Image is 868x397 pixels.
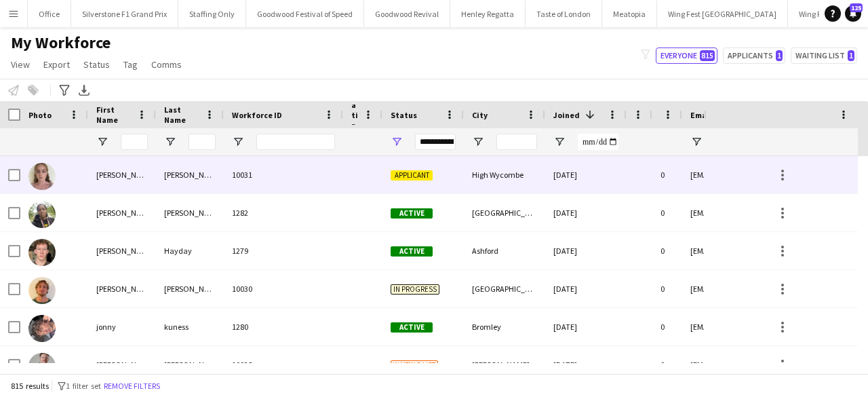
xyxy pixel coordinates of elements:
[464,346,545,383] div: [PERSON_NAME]
[232,136,244,148] button: Open Filter Menu
[391,246,433,257] span: Active
[88,270,156,307] div: [PERSON_NAME]
[28,1,71,27] button: Office
[464,156,545,193] div: High Wycombe
[88,232,156,269] div: [PERSON_NAME]
[682,232,835,269] div: [EMAIL_ADDRESS][DOMAIN_NAME]
[791,48,857,64] button: Waiting list1
[464,308,545,345] div: Bromley
[848,50,854,61] span: 1
[224,194,343,231] div: 1282
[578,134,618,150] input: Joined Filter Input
[450,1,526,27] button: Henley Regatta
[391,170,433,181] span: Applicant
[151,58,182,71] span: Comms
[118,56,143,73] a: Tag
[652,156,682,193] div: 0
[156,270,224,307] div: [PERSON_NAME]
[66,381,101,391] span: 1 filter set
[11,58,30,71] span: View
[43,58,70,71] span: Export
[96,136,108,148] button: Open Filter Menu
[11,33,111,53] span: My Workforce
[682,194,835,231] div: [EMAIL_ADDRESS][DOMAIN_NAME]
[256,134,335,150] input: Workforce ID Filter Input
[351,90,358,140] span: Rating
[464,194,545,231] div: [GEOGRAPHIC_DATA]
[78,56,115,73] a: Status
[776,50,783,61] span: 1
[526,1,602,27] button: Taste of London
[156,308,224,345] div: kuness
[472,110,488,120] span: City
[38,56,75,73] a: Export
[189,134,216,150] input: Last Name Filter Input
[553,136,566,148] button: Open Filter Menu
[88,346,156,383] div: [PERSON_NAME]
[545,346,627,383] div: [DATE]
[850,3,863,12] span: 125
[246,1,364,27] button: Goodwood Festival of Speed
[700,50,715,61] span: 815
[164,136,176,148] button: Open Filter Menu
[682,156,835,193] div: [EMAIL_ADDRESS][DOMAIN_NAME]
[96,105,132,125] span: First Name
[28,315,56,342] img: jonny kuness
[28,239,56,266] img: Oliver Hayday
[657,1,788,27] button: Wing Fest [GEOGRAPHIC_DATA]
[224,156,343,193] div: 10031
[28,110,52,120] span: Photo
[652,194,682,231] div: 0
[164,105,199,125] span: Last Name
[28,353,56,380] img: Rhys Hayes
[472,136,484,148] button: Open Filter Menu
[101,379,163,394] button: Remove filters
[652,308,682,345] div: 0
[56,82,73,98] app-action-btn: Advanced filters
[156,232,224,269] div: Hayday
[545,156,627,193] div: [DATE]
[545,232,627,269] div: [DATE]
[146,56,187,73] a: Comms
[545,308,627,345] div: [DATE]
[28,277,56,304] img: Samuel Brinkley
[391,322,433,333] span: Active
[156,194,224,231] div: [PERSON_NAME]
[83,58,110,71] span: Status
[545,194,627,231] div: [DATE]
[690,136,703,148] button: Open Filter Menu
[553,110,580,120] span: Joined
[76,82,92,98] app-action-btn: Export XLSX
[232,110,282,120] span: Workforce ID
[656,48,717,64] button: Everyone815
[652,232,682,269] div: 0
[178,1,246,27] button: Staffing Only
[224,308,343,345] div: 1280
[71,1,178,27] button: Silverstone F1 Grand Prix
[391,136,403,148] button: Open Filter Menu
[156,346,224,383] div: [PERSON_NAME]
[224,232,343,269] div: 1279
[682,308,835,345] div: [EMAIL_ADDRESS][DOMAIN_NAME]
[156,156,224,193] div: [PERSON_NAME]
[224,346,343,383] div: 10028
[224,270,343,307] div: 10030
[391,208,433,219] span: Active
[464,270,545,307] div: [GEOGRAPHIC_DATA]
[496,134,537,150] input: City Filter Input
[121,134,148,150] input: First Name Filter Input
[5,56,35,73] a: View
[28,163,56,190] img: Isabella Morley
[652,270,682,307] div: 0
[88,156,156,193] div: [PERSON_NAME]
[682,270,835,307] div: [EMAIL_ADDRESS][DOMAIN_NAME]
[391,110,417,120] span: Status
[602,1,657,27] button: Meatopia
[545,270,627,307] div: [DATE]
[88,194,156,231] div: [PERSON_NAME]
[364,1,450,27] button: Goodwood Revival
[723,48,785,64] button: Applicants1
[391,360,438,371] span: Waiting list
[652,346,682,383] div: 0
[690,110,712,120] span: Email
